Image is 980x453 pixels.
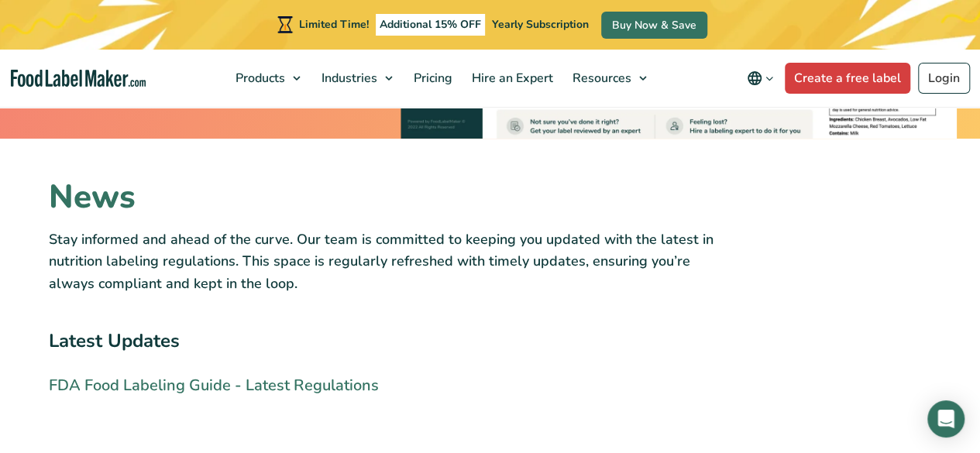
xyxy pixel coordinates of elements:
[785,63,910,94] a: Create a free label
[568,70,633,87] span: Resources
[467,70,555,87] span: Hire an Expert
[226,50,308,107] a: Products
[927,400,965,438] div: Open Intercom Messenger
[409,70,454,87] span: Pricing
[231,70,287,87] span: Products
[462,50,559,107] a: Hire an Expert
[299,17,369,32] span: Limited Time!
[918,63,970,94] a: Login
[49,375,379,396] span: FDA Food Labeling Guide - Latest Regulations
[601,12,707,39] a: Buy Now & Save
[317,70,379,87] span: Industries
[49,326,932,355] p: Latest Updates
[563,50,655,107] a: Resources
[492,17,589,32] span: Yearly Subscription
[49,374,379,397] a: FDA Food Labeling Guide - Latest Regulations
[49,228,715,294] p: Stay informed and ahead of the curve. Our team is committed to keeping you updated with the lates...
[312,50,401,107] a: Industries
[404,50,459,107] a: Pricing
[376,14,485,36] span: Additional 15% OFF
[49,177,932,219] h2: News
[736,63,785,94] button: Change language
[11,70,146,88] a: Food Label Maker homepage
